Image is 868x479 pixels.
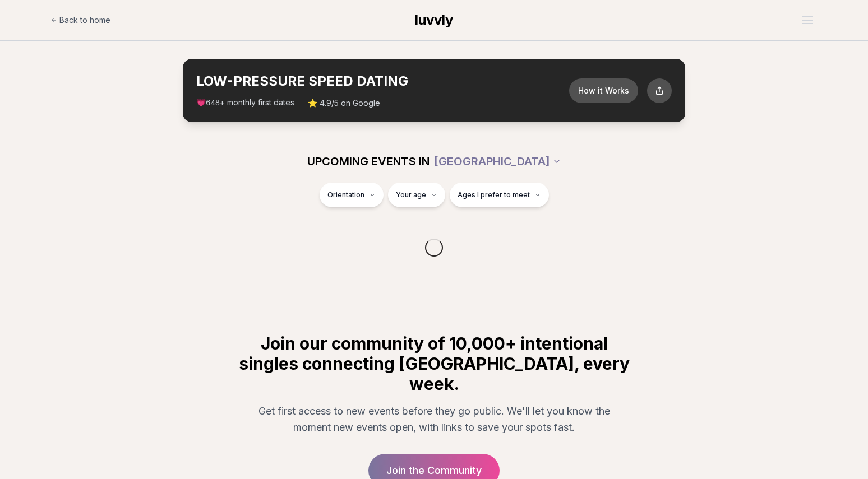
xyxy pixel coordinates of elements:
button: Ages I prefer to meet [450,183,549,207]
span: UPCOMING EVENTS IN [307,154,430,169]
span: Back to home [59,15,110,26]
button: How it Works [569,78,638,103]
button: Orientation [320,183,384,207]
p: Get first access to new events before they go public. We'll let you know the moment new events op... [246,403,622,436]
span: 💗 + monthly first dates [196,97,294,109]
button: Open menu [797,12,818,29]
span: ⭐ 4.9/5 on Google [308,97,380,109]
button: [GEOGRAPHIC_DATA] [434,149,561,174]
span: 648 [206,99,220,108]
a: luvvly [415,11,453,29]
span: Orientation [327,190,364,199]
h2: LOW-PRESSURE SPEED DATING [196,72,569,90]
button: Your age [388,183,445,207]
a: Back to home [50,9,110,31]
h2: Join our community of 10,000+ intentional singles connecting [GEOGRAPHIC_DATA], every week. [237,333,631,394]
span: Your age [396,190,426,199]
span: luvvly [415,12,453,28]
span: Ages I prefer to meet [458,190,530,199]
